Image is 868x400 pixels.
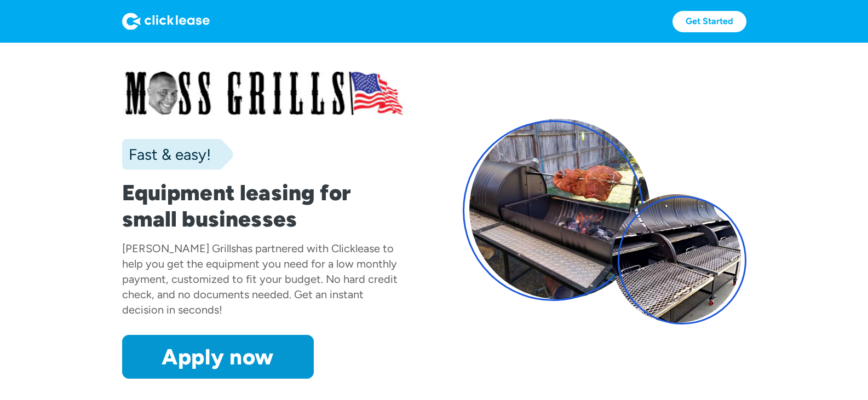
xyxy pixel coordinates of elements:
div: Fast & easy! [122,143,211,165]
div: has partnered with Clicklease to help you get the equipment you need for a low monthly payment, c... [122,242,398,316]
a: Get Started [672,11,746,32]
img: Logo [122,13,210,30]
h1: Equipment leasing for small businesses [122,179,406,232]
div: [PERSON_NAME] Grills [122,242,236,255]
a: Apply now [122,335,314,379]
